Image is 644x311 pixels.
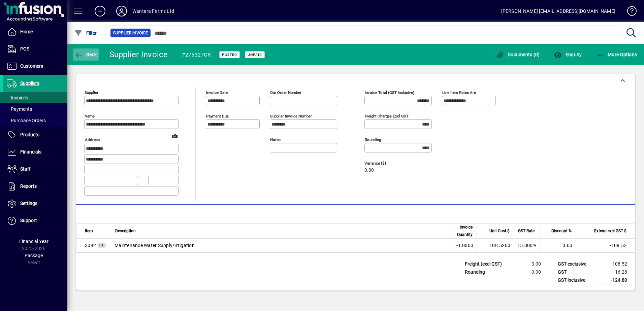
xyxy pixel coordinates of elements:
button: Filter [73,27,99,39]
app-page-header-button: Back [67,48,104,61]
button: Back [73,48,99,61]
a: Financials [3,144,67,161]
a: View on map [169,130,180,141]
span: Support [20,218,37,223]
td: 0.00 [509,260,549,268]
span: Description [115,227,136,235]
td: -1.0000 [450,239,477,252]
a: Purchase Orders [3,115,67,126]
td: Maintenance Water Supply/Irrigation [111,239,450,252]
span: POS [20,46,29,51]
td: 108.5200 [477,239,514,252]
span: Home [20,29,33,34]
span: Invoices [7,95,28,100]
button: Enquiry [552,48,583,61]
td: GST exclusive [554,260,595,268]
td: -124.80 [595,276,635,284]
a: Reports [3,178,67,195]
span: Supplier Invoice [113,30,148,36]
div: Supplier Invoice [109,49,168,60]
div: Wantara Farms Ltd [132,6,174,16]
td: 0.00 [509,268,549,276]
span: Unpaid [248,53,262,57]
span: Financials [20,149,41,154]
span: Posted [222,53,237,57]
span: Discount % [551,227,572,235]
td: GST inclusive [554,276,595,284]
mat-label: Our order number [270,90,301,95]
span: Filter [74,30,97,36]
span: Customers [20,63,43,69]
a: Products [3,127,67,143]
td: 0.00 [541,239,576,252]
span: Settings [20,201,37,206]
mat-label: Freight charges excl GST [365,114,409,118]
span: Unit Cost $ [489,227,510,235]
mat-label: Line item rates are [442,90,476,95]
span: Variance ($) [364,161,405,166]
a: Customers [3,58,67,75]
mat-label: Invoice date [206,90,228,95]
a: Payments [3,103,67,115]
span: 0.00 [364,168,374,173]
mat-label: Supplier [85,90,98,95]
a: Knowledge Base [622,1,636,23]
button: Profile [111,5,132,17]
a: POS [3,41,67,58]
a: Support [3,212,67,229]
span: Extend excl GST $ [594,227,626,235]
span: Products [20,132,39,137]
div: [PERSON_NAME] [EMAIL_ADDRESS][DOMAIN_NAME] [501,6,615,16]
a: Invoices [3,92,67,103]
button: More Options [594,48,639,61]
button: Add [89,5,111,17]
span: Documents (0) [496,52,540,57]
a: Staff [3,161,67,178]
mat-label: Name [85,114,95,118]
a: Home [3,24,67,40]
span: GST Rate [518,227,535,235]
span: Invoice Quantity [454,223,473,238]
td: 15.000% [514,239,541,252]
td: -16.28 [595,268,635,276]
mat-label: Rounding [365,137,381,142]
span: Financial Year [19,239,49,244]
td: Freight (excl GST) [461,260,509,268]
span: Reports [20,183,37,189]
mat-label: Payment due [206,114,229,118]
a: Settings [3,195,67,212]
span: Suppliers [20,80,39,86]
span: Back [74,52,97,57]
span: More Options [596,52,637,57]
span: Staff [20,166,31,172]
mat-label: Invoice Total (GST inclusive) [365,90,414,95]
div: #275327CR [182,49,211,60]
span: Purchase Orders [7,118,46,123]
span: Item [85,227,93,235]
span: Enquiry [554,52,582,57]
button: Documents (0) [494,48,542,61]
td: GST [554,268,595,276]
span: Payments [7,106,32,112]
span: Package [25,253,43,258]
mat-label: Notes [270,137,281,142]
span: GL [99,243,104,247]
td: Rounding [461,268,509,276]
td: -108.52 [576,239,635,252]
span: Maintenance Water Supply/Irrigation [85,242,96,249]
mat-label: Supplier invoice number [270,114,312,118]
td: -108.52 [595,260,635,268]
